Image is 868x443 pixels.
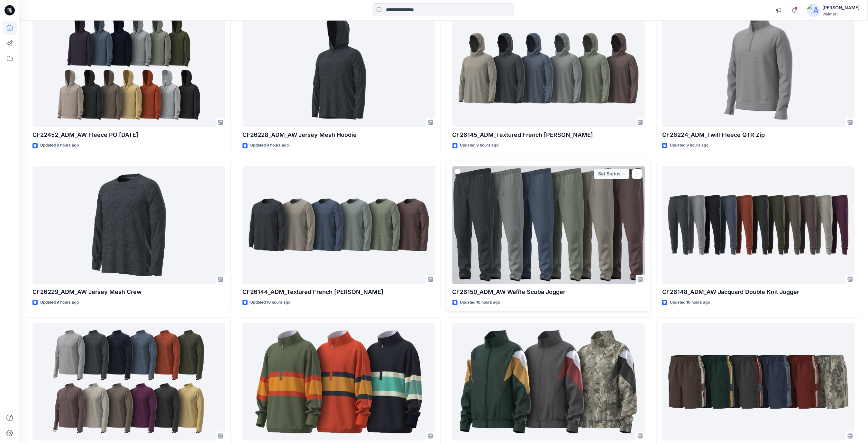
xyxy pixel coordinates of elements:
p: Updated 8 hours ago [40,142,79,149]
a: CF22452_ADM_AW Fleece PO 03SEP25 [32,10,225,127]
p: CF22452_ADM_AW Fleece PO [DATE] [32,131,225,140]
p: Updated 9 hours ago [40,299,79,306]
div: [PERSON_NAME] [823,4,860,12]
a: CF26089_ADM_Y2K Nylon Cargo Stripe Shorts [662,323,855,441]
a: CF26067_RETRO_NYLON_TRACK_JACKET [452,323,645,441]
img: avatar [807,4,820,17]
p: CF26229_ADM_AW Jersey Mesh Crew [32,288,225,297]
a: CF26144_ADM_Textured French Terry Crew [242,166,435,284]
a: CF26228_ADM_AW Jersey Mesh Hoodie [242,10,435,127]
p: CF26224_ADM_Twill Fleece QTR Zip [662,131,855,140]
p: Updated 9 hours ago [250,142,289,149]
p: Updated 10 hours ago [460,299,500,306]
p: Updated 10 hours ago [670,299,710,306]
a: CF23345_ADM_OT Micro Fleece Rugby Boys 25SEP25 [242,323,435,441]
p: CF26150_ADM_AW Waffle Scuba Jogger [452,288,645,297]
a: CF26138_ADM_AW Mesh Double Knit Qtr Zip [32,323,225,441]
a: CF26150_ADM_AW Waffle Scuba Jogger [452,166,645,284]
p: CF26148_ADM_AW Jacquard Double Knit Jogger [662,288,855,297]
a: CF26145_ADM_Textured French Terry PO Hoodie [452,10,645,127]
a: CF26229_ADM_AW Jersey Mesh Crew [32,166,225,284]
p: CF26145_ADM_Textured French [PERSON_NAME] [452,131,645,140]
a: CF26224_ADM_Twill Fleece QTR Zip [662,10,855,127]
div: Walmart [823,12,860,16]
p: CF26228_ADM_AW Jersey Mesh Hoodie [242,131,435,140]
p: Updated 9 hours ago [670,142,708,149]
p: Updated 10 hours ago [250,299,290,306]
p: CF26144_ADM_Textured French [PERSON_NAME] [242,288,435,297]
a: CF26148_ADM_AW Jacquard Double Knit Jogger [662,166,855,284]
p: Updated 9 hours ago [460,142,499,149]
